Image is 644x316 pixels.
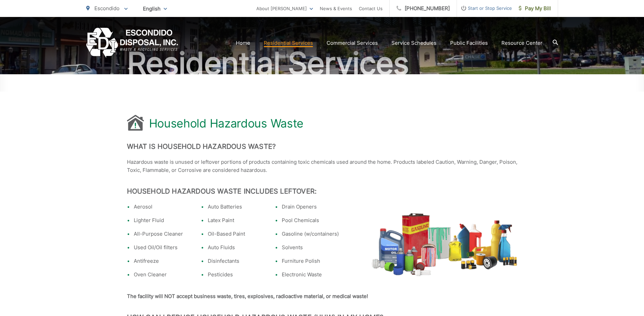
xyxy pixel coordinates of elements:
[149,117,304,130] h1: Household Hazardous Waste
[391,39,437,47] a: Service Schedules
[208,203,265,211] li: Auto Batteries
[450,39,488,47] a: Public Facilities
[127,142,517,151] h2: What is Household Hazardous Waste?
[134,216,191,224] li: Lighter Fluid
[208,271,265,279] li: Pesticides
[282,230,339,238] li: Gasoline (w/containers)
[501,39,542,47] a: Resource Center
[236,39,250,47] a: Home
[282,216,339,224] li: Pool Chemicals
[127,187,517,195] h2: Household Hazardous Waste Includes Leftover:
[282,243,339,252] li: Solvents
[327,39,378,47] a: Commercial Services
[208,243,265,252] li: Auto Fluids
[208,230,265,238] li: Oil-Based Paint
[134,203,191,211] li: Aerosol
[282,203,339,211] li: Drain Openers
[127,158,517,174] p: Hazardous waste is unused or leftover portions of products containing toxic chemicals used around...
[86,46,558,80] h2: Residential Services
[134,243,191,252] li: Used Oil/Oil filters
[320,4,352,13] a: News & Events
[94,5,119,12] span: Escondido
[86,28,178,58] a: EDCD logo. Return to the homepage.
[134,257,191,265] li: Antifreeze
[134,271,191,279] li: Oven Cleaner
[256,4,313,13] a: About [PERSON_NAME]
[127,293,368,299] strong: The facility will NOT accept business waste, tires, explosives, radioactive material, or medical ...
[134,230,191,238] li: All-Purpose Cleaner
[282,257,339,265] li: Furniture Polish
[138,3,172,15] span: English
[371,213,517,276] img: hazardous-waste.png
[282,271,339,279] li: Electronic Waste
[208,216,265,224] li: Latex Paint
[208,257,265,265] li: Disinfectants
[264,39,313,47] a: Residential Services
[359,4,383,13] a: Contact Us
[519,4,551,13] span: Pay My Bill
